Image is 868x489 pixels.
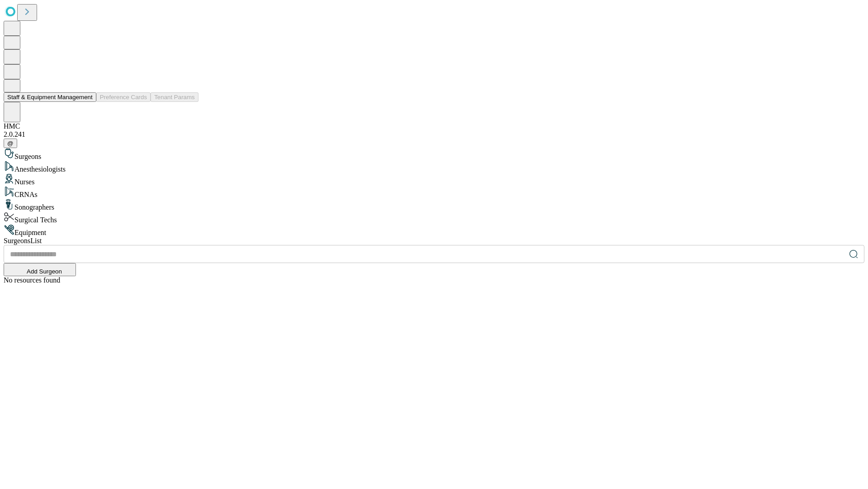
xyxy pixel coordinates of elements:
[151,92,198,102] button: Tenant Params
[4,173,864,186] div: Nurses
[27,268,62,275] span: Add Surgeon
[4,122,864,130] div: HMC
[4,237,864,245] div: Surgeons List
[4,263,76,276] button: Add Surgeon
[4,92,96,102] button: Staff & Equipment Management
[4,199,864,211] div: Sonographers
[4,148,864,161] div: Surgeons
[4,130,864,139] div: 2.0.241
[96,92,151,102] button: Preference Cards
[4,161,864,173] div: Anesthesiologists
[4,139,17,148] button: @
[4,186,864,199] div: CRNAs
[7,140,14,147] span: @
[4,224,864,237] div: Equipment
[4,276,864,284] div: No resources found
[4,211,864,224] div: Surgical Techs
